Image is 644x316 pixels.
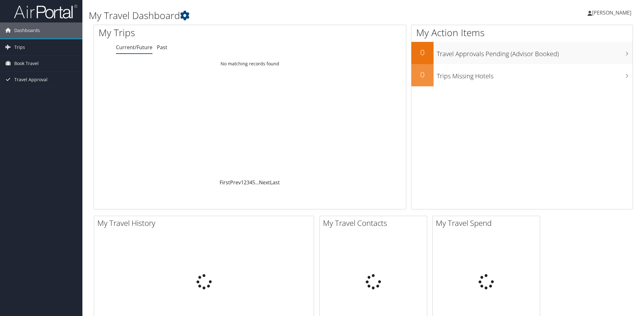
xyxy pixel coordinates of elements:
[437,46,633,58] h3: Travel Approvals Pending (Advisor Booked)
[241,179,244,186] a: 1
[89,9,455,22] h1: My Travel Dashboard
[14,56,39,71] span: Book Travel
[99,26,271,39] h1: My Trips
[116,44,152,51] a: Current/Future
[411,42,633,64] a: 0Travel Approvals Pending (Advisor Booked)
[411,69,434,80] h2: 0
[588,3,638,22] a: [PERSON_NAME]
[14,72,48,88] span: Travel Approval
[94,58,406,69] td: No matching records found
[230,179,241,186] a: Prev
[247,179,249,186] a: 3
[14,39,25,55] span: Trips
[244,179,247,186] a: 2
[249,179,252,186] a: 4
[220,179,230,186] a: First
[437,69,633,81] h3: Trips Missing Hotels
[14,4,77,19] img: airportal-logo.png
[270,179,280,186] a: Last
[157,44,167,51] a: Past
[411,64,633,86] a: 0Trips Missing Hotels
[14,23,40,38] span: Dashboards
[411,26,633,39] h1: My Action Items
[97,218,314,228] h2: My Travel History
[436,218,540,228] h2: My Travel Spend
[255,179,259,186] span: …
[259,179,270,186] a: Next
[252,179,255,186] a: 5
[592,9,631,16] span: [PERSON_NAME]
[323,218,427,228] h2: My Travel Contacts
[411,47,434,58] h2: 0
